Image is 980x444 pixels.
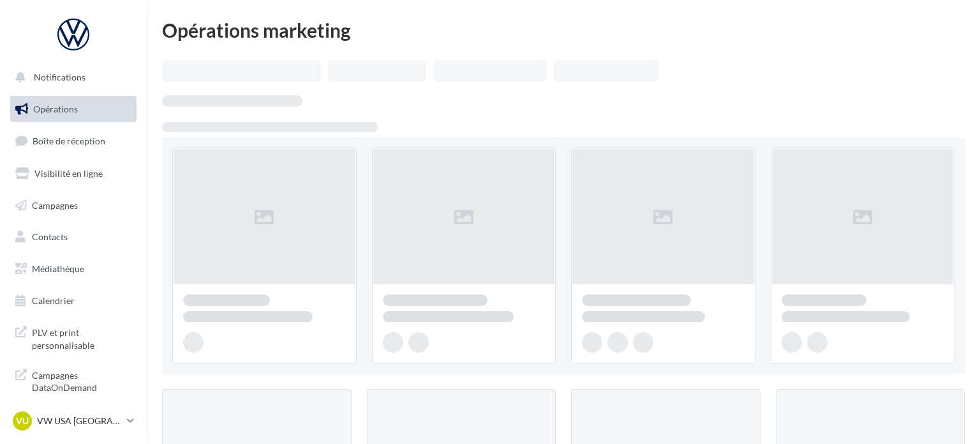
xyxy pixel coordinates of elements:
[34,72,85,82] span: Notifications
[32,199,78,210] span: Campagnes
[32,367,131,394] span: Campagnes DataOnDemand
[32,231,68,242] span: Contacts
[37,415,122,427] p: VW USA [GEOGRAPHIC_DATA]
[162,20,965,40] div: Opérations marketing
[8,160,139,187] a: Visibilité en ligne
[34,168,103,179] span: Visibilité en ligne
[8,192,139,219] a: Campagnes
[8,319,139,356] a: PLV et print personnalisable
[8,362,139,399] a: Campagnes DataOnDemand
[8,127,139,155] a: Boîte de réception
[32,263,84,274] span: Médiathèque
[33,135,105,146] span: Boîte de réception
[8,64,134,91] button: Notifications
[8,96,139,123] a: Opérations
[8,256,139,282] a: Médiathèque
[10,409,137,433] a: VU VW USA [GEOGRAPHIC_DATA]
[32,295,75,306] span: Calendrier
[16,415,29,427] span: VU
[32,324,131,351] span: PLV et print personnalisable
[8,287,139,314] a: Calendrier
[33,103,78,114] span: Opérations
[8,224,139,250] a: Contacts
